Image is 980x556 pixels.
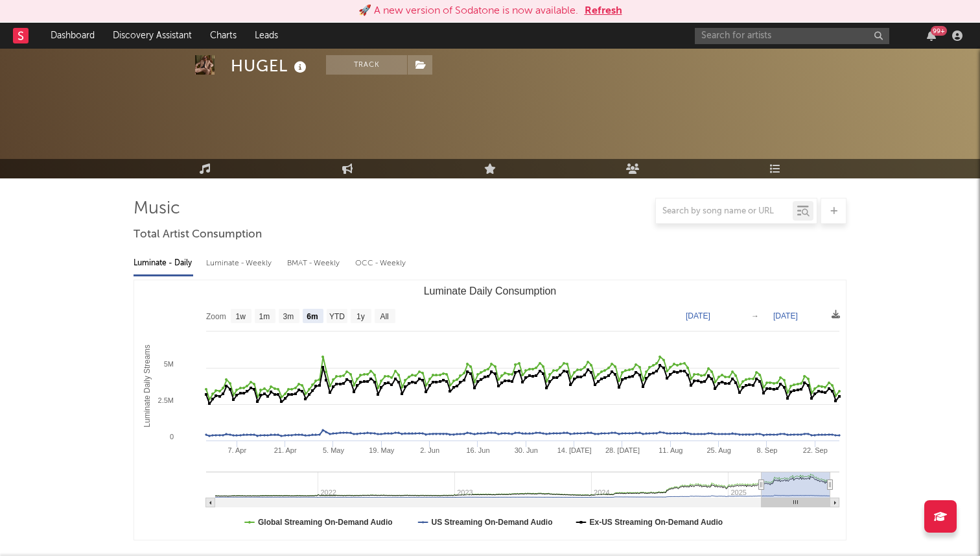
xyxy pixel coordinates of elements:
input: Search for artists [695,28,889,44]
text: 19. May [369,446,395,454]
text: 2.5M [158,396,174,404]
div: BMAT - Weekly [287,252,342,274]
a: Dashboard [41,23,104,49]
text: [DATE] [773,311,798,320]
text: Global Streaming On-Demand Audio [258,518,393,527]
text: 1w [236,312,246,321]
text: 6m [307,312,318,321]
text: 25. Aug [706,446,730,454]
text: Luminate Daily Streams [143,344,152,427]
div: HUGEL [231,55,310,77]
button: 99+ [927,30,936,41]
text: 5. May [323,446,345,454]
text: Luminate Daily Consumption [424,285,557,296]
text: 7. Apr [227,446,246,454]
text: 14. [DATE] [557,446,592,454]
div: 🚀 A new version of Sodatone is now available. [358,3,578,19]
text: 8. Sep [757,446,778,454]
text: 16. Jun [466,446,489,454]
button: Track [326,55,407,75]
input: Search by song name or URL [656,206,793,217]
div: Luminate - Daily [134,252,193,274]
svg: Luminate Daily Consumption [134,280,846,540]
text: 11. Aug [659,446,682,454]
text: 0 [170,433,174,441]
a: Leads [246,23,287,49]
div: OCC - Weekly [355,252,407,274]
text: 21. Apr [274,446,297,454]
text: Zoom [206,312,226,321]
text: [DATE] [686,311,710,320]
button: Refresh [585,3,622,19]
text: 30. Jun [515,446,538,454]
a: Charts [201,23,246,49]
text: US Streaming On-Demand Audio [432,518,553,527]
a: Discovery Assistant [104,23,201,49]
text: Ex-US Streaming On-Demand Audio [590,518,723,527]
div: 99 + [931,26,947,36]
text: YTD [329,312,345,321]
text: 28. [DATE] [605,446,640,454]
text: → [751,311,759,320]
text: 1y [356,312,365,321]
text: 1m [259,312,270,321]
text: 2. Jun [420,446,439,454]
span: Total Artist Consumption [134,227,262,243]
text: 5M [164,360,174,368]
text: 22. Sep [803,446,828,454]
text: 3m [283,312,294,321]
text: All [380,312,388,321]
div: Luminate - Weekly [206,252,274,274]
